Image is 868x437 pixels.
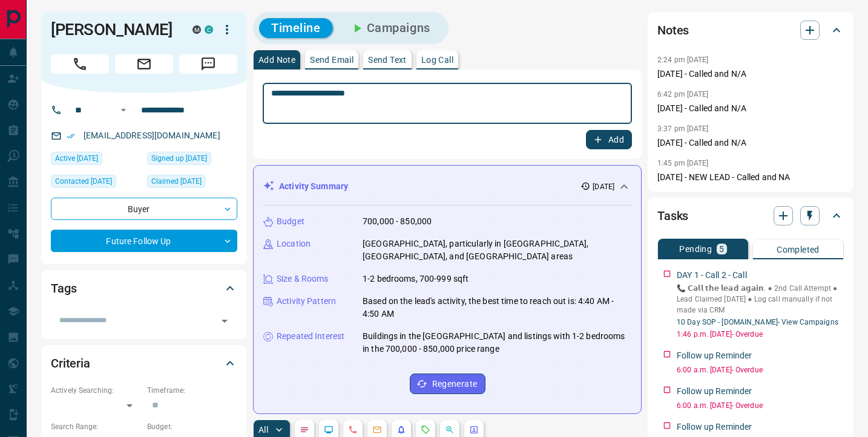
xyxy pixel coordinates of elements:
svg: Notes [300,425,309,435]
p: Completed [777,245,820,254]
svg: Email Verified [67,132,75,140]
span: Email [115,54,173,74]
div: Tags [51,274,237,303]
p: 📞 𝗖𝗮𝗹𝗹 𝘁𝗵𝗲 𝗹𝗲𝗮𝗱 𝗮𝗴𝗮𝗶𝗻. ● 2nd Call Attempt ● Lead Claimed [DATE] ‎● Log call manually if not made ... [677,283,844,316]
svg: Lead Browsing Activity [324,425,334,435]
svg: Listing Alerts [396,425,406,435]
h2: Tasks [657,206,688,225]
span: Claimed [DATE] [151,175,202,187]
p: 1:45 pm [DATE] [657,159,709,167]
p: 6:42 pm [DATE] [657,90,709,99]
p: Repeated Interest [277,330,344,343]
p: Pending [679,245,712,253]
p: Actively Searching: [51,385,141,396]
p: Activity Pattern [277,295,336,308]
h2: Tags [51,279,76,298]
button: Timeline [259,18,333,38]
svg: Emails [372,425,382,435]
span: Signed up [DATE] [151,152,207,164]
div: Mon Aug 11 2025 [147,175,237,192]
p: 6:00 a.m. [DATE] - Overdue [677,364,844,375]
div: Tasks [657,201,844,230]
span: Active [DATE] [55,152,98,164]
p: [DATE] - NEW LEAD - Called and NA [657,171,844,184]
p: 5 [719,245,724,253]
svg: Opportunities [445,425,455,435]
button: Add [586,130,632,149]
svg: Requests [421,425,430,435]
div: Mon Aug 11 2025 [51,175,141,192]
span: Contacted [DATE] [55,175,112,187]
p: 2:24 pm [DATE] [657,56,709,64]
button: Open [216,312,233,329]
p: Budget: [147,421,237,432]
div: mrloft.ca [192,25,201,34]
div: Buyer [51,198,237,220]
p: Search Range: [51,421,141,432]
div: condos.ca [205,25,213,34]
div: Criteria [51,349,237,378]
a: 10 Day SOP - [DOMAIN_NAME]- View Campaigns [677,318,838,326]
div: Future Follow Up [51,230,237,252]
p: Follow up Reminder [677,421,752,433]
p: Follow up Reminder [677,349,752,362]
p: Based on the lead's activity, the best time to reach out is: 4:40 AM - 4:50 AM [363,295,631,320]
p: 3:37 pm [DATE] [657,125,709,133]
p: 6:00 a.m. [DATE] - Overdue [677,400,844,411]
p: All [258,426,268,434]
span: Call [51,54,109,74]
p: [DATE] - Called and N/A [657,68,844,80]
svg: Calls [348,425,358,435]
p: Send Email [310,56,353,64]
h1: [PERSON_NAME] [51,20,174,39]
p: Add Note [258,56,295,64]
p: Send Text [368,56,407,64]
p: 1:46 p.m. [DATE] - Overdue [677,329,844,340]
a: [EMAIL_ADDRESS][DOMAIN_NAME] [84,131,220,140]
p: Budget [277,215,304,228]
p: [DATE] [593,181,614,192]
span: Message [179,54,237,74]
button: Regenerate [410,374,485,394]
p: Log Call [421,56,453,64]
p: [DATE] - Called and N/A [657,102,844,115]
p: Activity Summary [279,180,348,193]
div: Mon Aug 11 2025 [147,152,237,169]
button: Open [116,103,131,117]
h2: Notes [657,21,689,40]
button: Campaigns [338,18,442,38]
div: Notes [657,16,844,45]
p: [DATE] - Called and N/A [657,137,844,149]
p: Location [277,238,311,250]
svg: Agent Actions [469,425,479,435]
p: Size & Rooms [277,273,329,285]
p: Buildings in the [GEOGRAPHIC_DATA] and listings with 1-2 bedrooms in the 700,000 - 850,000 price ... [363,330,631,355]
div: Activity Summary[DATE] [263,175,631,198]
p: Follow up Reminder [677,385,752,398]
p: [GEOGRAPHIC_DATA], particularly in [GEOGRAPHIC_DATA], [GEOGRAPHIC_DATA], and [GEOGRAPHIC_DATA] areas [363,238,631,263]
h2: Criteria [51,354,90,373]
p: 1-2 bedrooms, 700-999 sqft [363,273,469,285]
p: DAY 1 - Call 2 - Call [677,269,747,282]
p: Timeframe: [147,385,237,396]
p: 700,000 - 850,000 [363,215,432,228]
div: Wed Aug 13 2025 [51,152,141,169]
